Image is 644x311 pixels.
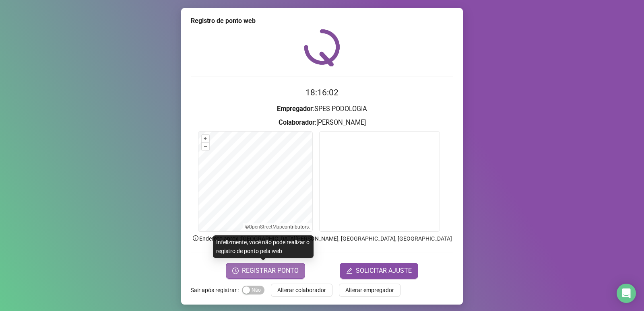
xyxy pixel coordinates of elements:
[277,286,326,295] span: Alterar colaborador
[202,143,209,150] button: –
[226,263,305,279] button: REGISTRAR PONTO
[232,268,239,274] span: clock-circle
[340,263,418,279] button: editSOLICITAR AJUSTE
[191,16,453,26] div: Registro de ponto web
[356,266,412,276] span: SOLICITAR AJUSTE
[192,235,199,242] span: info-circle
[617,284,636,303] div: Open Intercom Messenger
[304,29,340,66] img: QRPoint
[305,88,339,97] time: 18:16:02
[245,224,310,230] li: © contributors.
[213,235,314,258] div: Infelizmente, você não pode realizar o registro de ponto pela web
[191,234,453,243] p: Endereço aprox. : [GEOGRAPHIC_DATA][PERSON_NAME], [GEOGRAPHIC_DATA], [GEOGRAPHIC_DATA]
[271,284,332,297] button: Alterar colaborador
[249,224,282,230] a: OpenStreetMap
[202,135,209,142] button: +
[277,105,313,113] strong: Empregador
[242,266,299,276] span: REGISTRAR PONTO
[191,284,242,297] label: Sair após registrar
[345,286,394,295] span: Alterar empregador
[279,119,315,126] strong: Colaborador
[191,104,453,114] h3: : SPES PODOLOGIA
[346,268,353,274] span: edit
[339,284,400,297] button: Alterar empregador
[191,117,453,128] h3: : [PERSON_NAME]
